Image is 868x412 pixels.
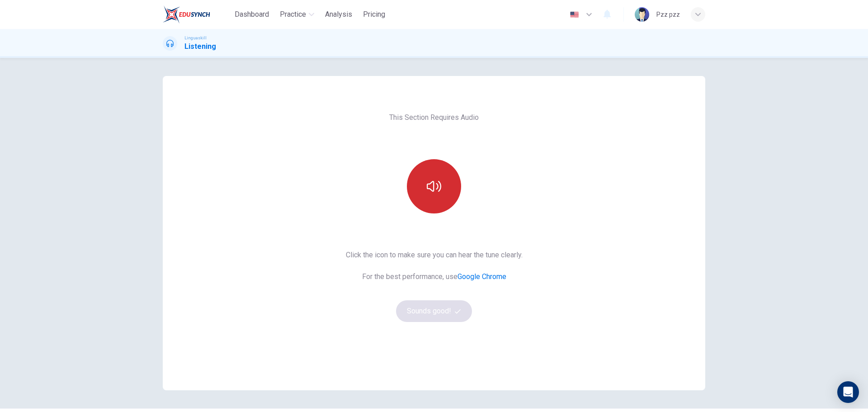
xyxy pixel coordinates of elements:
[656,9,680,20] div: Pzz pzz
[184,35,207,41] span: Linguaskill
[163,5,210,24] img: EduSynch logo
[389,112,479,123] span: This Section Requires Audio
[837,381,859,403] div: Open Intercom Messenger
[235,9,269,20] span: Dashboard
[321,6,356,23] button: Analysis
[569,11,580,18] img: en
[458,272,506,281] a: Google Chrome
[163,5,231,24] a: EduSynch logo
[359,6,389,23] button: Pricing
[325,9,352,20] span: Analysis
[280,9,306,20] span: Practice
[231,6,273,23] button: Dashboard
[346,271,523,282] span: For the best performance, use
[363,9,385,20] span: Pricing
[346,250,523,260] span: Click the icon to make sure you can hear the tune clearly.
[184,41,216,52] h1: Listening
[635,7,649,22] img: Profile picture
[276,6,318,23] button: Practice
